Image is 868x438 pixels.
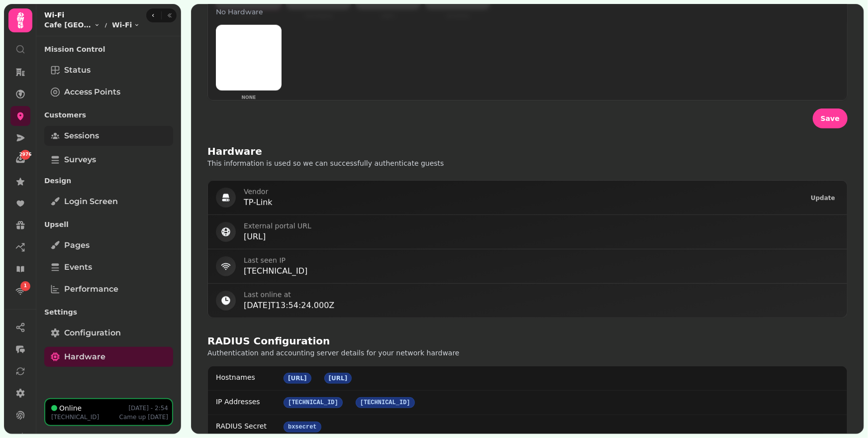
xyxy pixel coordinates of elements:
[207,158,462,168] p: This information is used so we can successfully authenticate guests
[44,20,140,30] nav: breadcrumb
[24,283,27,290] span: 1
[64,64,91,76] span: Status
[59,403,82,413] p: Online
[813,109,848,128] button: Save
[10,150,30,170] a: 2976
[44,20,92,30] span: Cafe [GEOGRAPHIC_DATA]
[44,82,173,102] a: Access Points
[244,265,839,277] p: [TECHNICAL_ID]
[64,327,121,339] span: Configuration
[44,279,173,299] a: Performance
[44,216,173,233] p: Upsell
[207,334,330,348] h2: RADIUS Configuration
[44,20,100,30] button: Cafe [GEOGRAPHIC_DATA]
[64,86,120,98] span: Access Points
[244,290,839,300] p: Last online at
[64,261,92,273] span: Events
[44,60,173,80] a: Status
[244,221,839,231] p: External portal URL
[216,95,282,102] p: None
[811,195,835,201] span: Update
[129,404,169,412] p: [DATE] - 2:54
[284,422,321,433] div: bxsecret
[44,40,173,58] p: Mission Control
[44,172,173,190] p: Design
[44,150,173,170] a: Surveys
[807,193,839,203] button: Update
[284,373,311,384] div: [URL]
[44,126,173,146] a: Sessions
[44,303,173,321] p: Settings
[207,348,462,358] p: Authentication and accounting server details for your network hardware
[244,300,839,312] p: [DATE]T13:54:24.000Z
[356,397,415,408] div: [TECHNICAL_ID]
[112,20,140,30] button: Wi-Fi
[216,372,280,382] dt: Hostnames
[64,283,118,295] span: Performance
[19,151,31,158] span: 2976
[64,351,105,363] span: Hardware
[207,144,262,158] h2: Hardware
[148,414,168,421] span: [DATE]
[821,115,840,122] span: Save
[324,373,352,384] div: [URL]
[244,255,839,265] p: Last seen IP
[64,154,96,166] span: Surveys
[284,397,343,408] div: [TECHNICAL_ID]
[64,130,99,142] span: Sessions
[244,197,799,209] p: TP-Link
[44,235,173,255] a: Pages
[244,187,799,197] p: Vendor
[244,231,839,243] p: [URL]
[44,106,173,124] p: Customers
[44,398,173,426] button: Online[DATE] - 2:54[TECHNICAL_ID]Came up[DATE]
[44,323,173,343] a: Configuration
[44,10,140,20] h2: Wi-Fi
[10,281,30,301] a: 1
[64,239,90,251] span: Pages
[44,257,173,277] a: Events
[119,414,146,421] span: Came up
[44,347,173,367] a: Hardware
[216,397,280,407] dt: IP Addresses
[64,196,118,208] span: Login screen
[36,36,181,398] nav: Tabs
[44,192,173,212] a: Login screen
[216,421,280,431] dt: RADIUS Secret
[216,7,839,17] h3: No Hardware
[51,413,99,421] p: [TECHNICAL_ID]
